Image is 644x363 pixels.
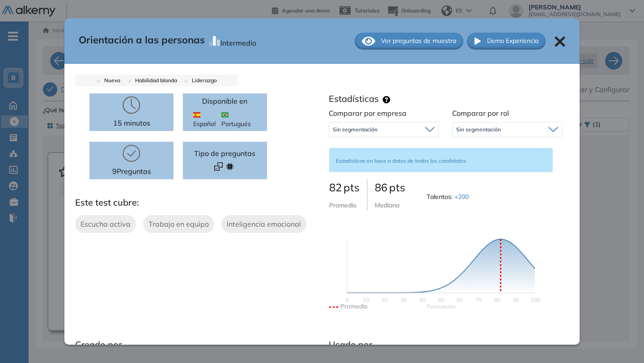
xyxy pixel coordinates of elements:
[494,296,500,303] text: 80
[75,197,322,208] h3: Este test cubre:
[194,148,255,159] span: Tipo de preguntas
[375,179,405,195] p: 86
[193,110,221,129] span: Español
[530,296,540,303] text: 100
[381,36,456,46] span: Ver preguntas de muestra
[80,219,131,229] span: Escucha activa
[220,34,256,48] div: Intermedio
[329,93,379,104] h3: Estadísticas
[329,201,356,209] span: Promedio
[475,296,482,303] text: 70
[101,77,120,84] span: Nuevo
[79,33,205,50] span: Orientación a las personas
[363,296,369,303] text: 10
[454,193,469,201] span: +200
[340,302,368,310] text: Promedio
[148,219,209,229] span: Trabajo en equipo
[343,181,360,194] span: pts
[375,201,399,209] span: Mediana
[193,112,200,118] img: ESP
[202,96,247,106] p: Disponible en
[419,296,425,303] text: 40
[513,296,519,303] text: 90
[221,110,256,129] span: Portugués
[346,296,349,303] text: 0
[438,296,444,303] text: 50
[452,109,509,118] span: Comparar por rol
[487,36,538,46] span: Demo Experiencia
[389,181,405,194] span: pts
[427,192,470,202] span: Talentos :
[227,219,301,229] span: Inteligencia emocional
[329,339,562,350] h3: Usado por
[329,179,360,195] p: 82
[131,77,177,84] span: Habilidad blanda
[75,339,322,350] h3: Creado por
[400,296,407,303] text: 30
[113,118,150,128] p: 15 minutos
[336,157,466,164] span: Estadísticas en base a datos de todos los candidatos
[214,162,223,171] img: Format test logo
[329,109,407,118] span: Comparar por empresa
[188,77,217,84] span: Liderazgo
[381,296,388,303] text: 20
[456,126,501,133] span: Sin segmentación
[333,126,377,133] span: Sin segmentación
[221,112,229,118] img: BRA
[427,303,455,310] text: Scores
[225,162,234,171] img: Format test logo
[112,166,151,177] p: 9 Preguntas
[457,296,463,303] text: 60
